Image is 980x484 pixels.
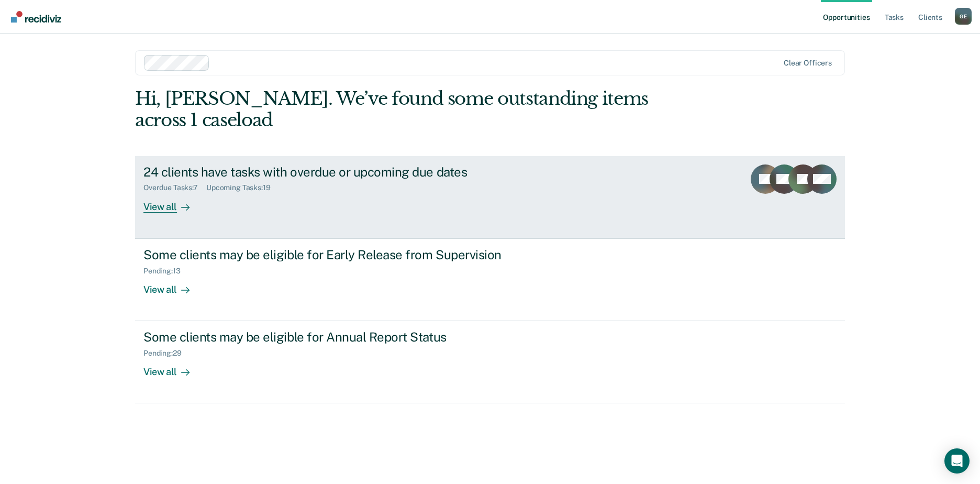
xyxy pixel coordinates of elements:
[135,88,703,131] div: Hi, [PERSON_NAME]. We’ve found some outstanding items across 1 caseload
[143,192,202,213] div: View all
[944,448,970,474] div: Open Intercom Messenger
[143,358,202,378] div: View all
[206,183,279,192] div: Upcoming Tasks : 19
[784,59,832,68] div: Clear officers
[143,329,511,345] div: Some clients may be eligible for Annual Report Status
[143,267,189,276] div: Pending : 13
[143,164,511,180] div: 24 clients have tasks with overdue or upcoming due dates
[11,11,61,23] img: Recidiviz
[135,238,845,321] a: Some clients may be eligible for Early Release from SupervisionPending:13View all
[143,349,190,358] div: Pending : 29
[955,8,972,25] div: G E
[143,183,206,192] div: Overdue Tasks : 7
[143,247,511,262] div: Some clients may be eligible for Early Release from Supervision
[143,275,202,295] div: View all
[955,8,972,25] button: Profile dropdown button
[135,156,845,238] a: 24 clients have tasks with overdue or upcoming due datesOverdue Tasks:7Upcoming Tasks:19View all
[135,321,845,403] a: Some clients may be eligible for Annual Report StatusPending:29View all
